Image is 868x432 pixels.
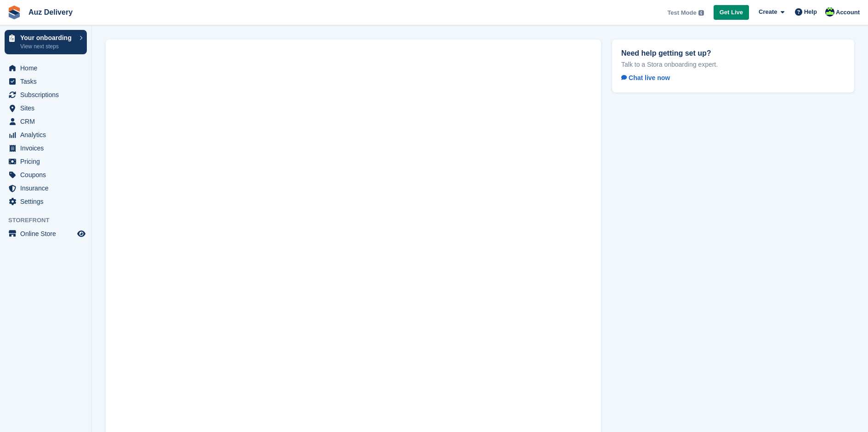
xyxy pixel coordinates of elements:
span: Pricing [20,155,75,168]
span: Sites [20,102,75,115]
h2: Need help getting set up? [621,49,845,58]
a: menu [5,128,87,141]
span: CRM [20,115,75,128]
a: Get Live [714,5,749,20]
a: menu [5,168,87,181]
span: Coupons [20,168,75,181]
span: Analytics [20,128,75,141]
span: Help [804,7,817,17]
span: Invoices [20,142,75,155]
a: Chat live now [621,72,677,83]
a: menu [5,75,87,88]
span: Test Mode [667,8,696,17]
span: Settings [20,195,75,208]
span: Tasks [20,75,75,88]
span: Chat live now [621,74,670,81]
span: Create [759,7,777,17]
a: menu [5,155,87,168]
a: Your onboarding View next steps [5,30,87,54]
a: menu [5,62,87,75]
a: menu [5,115,87,128]
span: Online Store [20,227,75,240]
p: Talk to a Stora onboarding expert. [621,60,845,69]
a: menu [5,142,87,155]
a: menu [5,195,87,208]
img: Beji Obong [825,7,834,17]
a: menu [5,227,87,240]
span: Get Live [720,8,743,17]
a: Preview store [76,228,87,239]
a: Auz Delivery [25,5,76,20]
span: Subscriptions [20,88,75,101]
a: menu [5,88,87,101]
span: Storefront [8,216,91,225]
a: menu [5,182,87,195]
a: menu [5,102,87,115]
span: Account [836,8,860,17]
img: stora-icon-8386f47178a22dfd0bd8f6a31ec36ba5ce8667c1dd55bd0f319d3a0aa187defe.svg [7,6,21,19]
span: Insurance [20,182,75,195]
img: icon-info-grey-7440780725fd019a000dd9b08b2336e03edf1995a4989e88bcd33f0948082b44.svg [698,10,704,16]
p: Your onboarding [20,35,75,41]
span: Home [20,62,75,75]
p: View next steps [20,42,75,51]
